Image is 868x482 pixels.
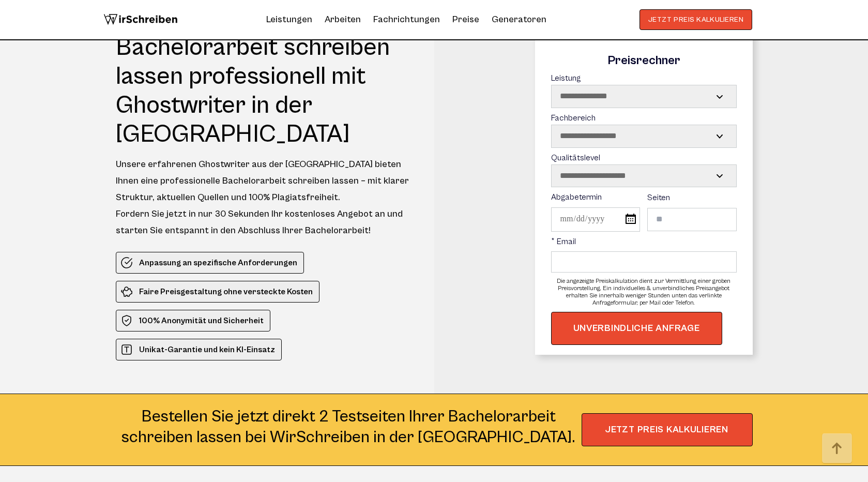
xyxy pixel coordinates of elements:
select: Leistung [552,85,736,107]
span: UNVERBINDLICHE ANFRAGE [573,322,700,335]
li: Unikat-Garantie und kein KI-Einsatz [116,339,282,360]
div: Preisrechner [551,54,737,68]
img: Faire Preisgestaltung ohne versteckte Kosten [120,285,133,298]
img: Anpassung an spezifische Anforderungen [120,257,133,269]
button: UNVERBINDLICHE ANFRAGE [551,312,722,345]
h1: Bachelorarbeit schreiben lassen professionell mit Ghostwriter in der [GEOGRAPHIC_DATA] [116,33,415,149]
label: Qualitätslevel [551,153,737,188]
li: 100% Anonymität und Sicherheit [116,310,270,332]
label: Leistung [551,73,737,108]
input: Abgabetermin [551,207,640,232]
a: Arbeiten [325,11,361,28]
label: Abgabetermin [551,192,640,232]
a: Generatoren [492,11,546,28]
select: Qualitätslevel [552,165,736,187]
label: Fachbereich [551,113,737,148]
div: Bestellen Sie jetzt direkt 2 Testseiten Ihrer Bachelorarbeit schreiben lassen bei WirSchreiben in... [116,406,582,448]
a: Fachrichtungen [373,11,440,28]
li: Anpassung an spezifische Anforderungen [116,252,304,274]
span: Seiten [647,193,670,202]
button: JETZT PREIS KALKULIEREN [639,9,753,30]
div: Die angezeigte Preiskalkulation dient zur Vermittlung einer groben Preisvorstellung. Ein individu... [551,278,737,306]
select: Fachbereich [552,125,736,147]
img: Unikat-Garantie und kein KI-Einsatz [120,343,133,356]
img: button top [821,433,852,464]
li: Faire Preisgestaltung ohne versteckte Kosten [116,281,319,303]
input: * Email [551,251,737,273]
form: Contact form [551,54,737,344]
img: logo wirschreiben [103,9,178,30]
div: Unsere erfahrenen Ghostwriter aus der [GEOGRAPHIC_DATA] bieten Ihnen eine professionelle Bachelor... [116,156,415,239]
span: JETZT PREIS KALKULIEREN [582,413,753,446]
a: Preise [452,14,479,25]
img: 100% Anonymität und Sicherheit [120,314,133,327]
label: * Email [551,237,737,273]
a: Leistungen [266,11,312,28]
